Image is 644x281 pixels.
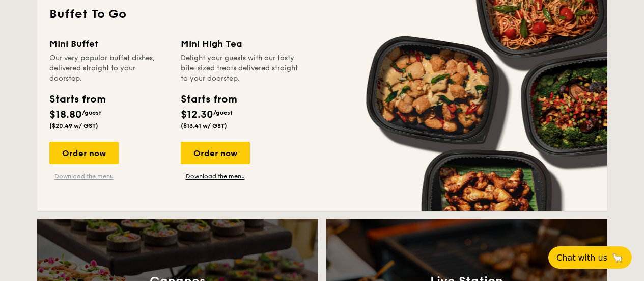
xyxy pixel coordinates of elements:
[548,246,632,269] button: Chat with us🦙
[556,253,607,263] span: Chat with us
[181,53,300,84] div: Delight your guests with our tasty bite-sized treats delivered straight to your doorstep.
[181,109,213,121] span: $12.30
[213,109,233,116] span: /guest
[82,109,101,116] span: /guest
[49,6,595,22] h2: Buffet To Go
[49,172,119,181] a: Download the menu
[181,142,250,164] div: Order now
[49,53,169,84] div: Our very popular buffet dishes, delivered straight to your doorstep.
[49,122,98,130] span: ($20.49 w/ GST)
[181,92,236,107] div: Starts from
[49,92,105,107] div: Starts from
[181,172,250,181] a: Download the menu
[611,252,624,264] span: 🦙
[49,142,119,164] div: Order now
[181,37,300,51] div: Mini High Tea
[181,122,227,130] span: ($13.41 w/ GST)
[49,109,82,121] span: $18.80
[49,37,169,51] div: Mini Buffet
